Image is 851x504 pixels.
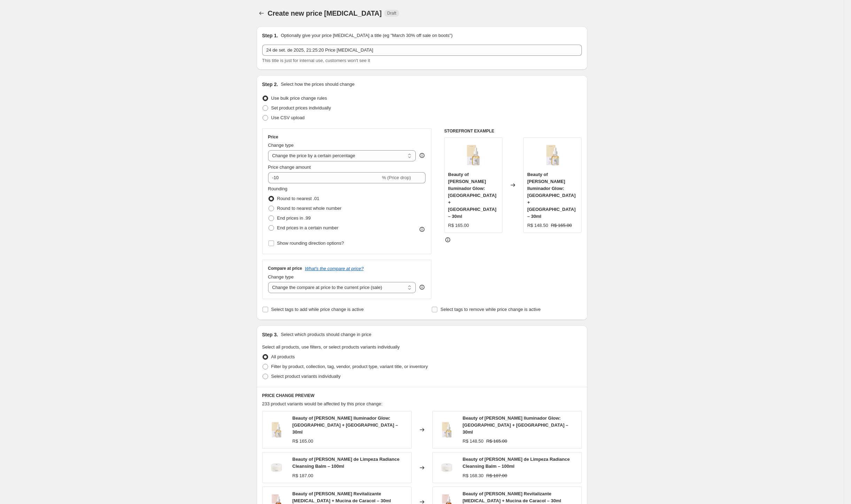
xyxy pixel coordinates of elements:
[281,32,452,39] p: Optionally give your price [MEDICAL_DATA] a title (eg "March 30% off sale on boots")
[262,401,383,406] span: 233 product variants would be affected by this price change:
[527,222,548,229] div: R$ 148.50
[281,81,354,88] p: Select how the prices should change
[463,415,568,435] span: Beauty of [PERSON_NAME] Iluminador Glow: [GEOGRAPHIC_DATA] + [GEOGRAPHIC_DATA] – 30ml
[463,438,484,445] div: R$ 148.50
[271,354,295,359] span: All products
[292,415,398,435] span: Beauty of [PERSON_NAME] Iluminador Glow: [GEOGRAPHIC_DATA] + [GEOGRAPHIC_DATA] – 30ml
[444,128,582,134] h6: STOREFRONT EXAMPLE
[277,225,338,230] span: End prices in a certain number
[271,96,327,101] span: Use bulk price change rules
[419,152,425,159] div: help
[281,331,371,338] p: Select which products should change in price
[448,172,497,219] span: Beauty of [PERSON_NAME] Iluminador Glow: [GEOGRAPHIC_DATA] + [GEOGRAPHIC_DATA] – 30ml
[277,215,311,221] span: End prices in .99
[277,196,319,201] span: Round to nearest .01
[262,32,278,39] h2: Step 1.
[277,240,344,246] span: Show rounding direction options?
[436,419,457,440] img: product_images_1662034019.image_1588079123905_25001757968127_80x.png
[292,491,391,503] span: Beauty of [PERSON_NAME] Revitalizante [MEDICAL_DATA] + Mucina de Caracol – 30ml
[382,175,411,180] span: % (Price drop)
[257,8,266,18] button: Price change jobs
[539,141,567,169] img: product_images_1662034019.image_1588079123905_25001757968127_80x.png
[486,438,507,445] strike: R$ 165.00
[463,491,561,503] span: Beauty of [PERSON_NAME] Revitalizante [MEDICAL_DATA] + Mucina de Caracol – 30ml
[268,274,294,280] span: Change type
[551,222,572,229] strike: R$ 165.00
[436,457,457,478] img: product_images_1662034026.image_1634175148226_25001757968126_80x.png
[271,364,428,369] span: Filter by product, collection, tag, vendor, product type, variant title, or inventory
[271,307,364,312] span: Select tags to add while price change is active
[448,222,469,229] div: R$ 165.00
[268,165,311,170] span: Price change amount
[271,374,341,379] span: Select product variants individually
[268,172,381,183] input: -15
[262,393,582,398] h6: PRICE CHANGE PREVIEW
[266,457,287,478] img: product_images_1662034026.image_1634175148226_25001757968126_80x.png
[271,115,305,120] span: Use CSV upload
[268,186,288,191] span: Rounding
[268,143,294,148] span: Change type
[419,284,425,291] div: help
[292,438,313,445] div: R$ 165.00
[387,10,396,16] span: Draft
[292,472,313,479] div: R$ 187.00
[262,81,278,88] h2: Step 2.
[292,457,400,469] span: Beauty of [PERSON_NAME] de Limpeza Radiance Cleansing Balm – 100ml
[271,105,331,110] span: Set product prices individually
[268,134,278,140] h3: Price
[459,141,487,169] img: product_images_1662034019.image_1588079123905_25001757968127_80x.png
[486,472,507,479] strike: R$ 187.00
[262,344,400,350] span: Select all products, use filters, or select products variants individually
[266,419,287,440] img: product_images_1662034019.image_1588079123905_25001757968127_80x.png
[527,172,576,219] span: Beauty of [PERSON_NAME] Iluminador Glow: [GEOGRAPHIC_DATA] + [GEOGRAPHIC_DATA] – 30ml
[262,45,582,56] input: 30% off holiday sale
[440,307,541,312] span: Select tags to remove while price change is active
[463,457,570,469] span: Beauty of [PERSON_NAME] de Limpeza Radiance Cleansing Balm – 100ml
[277,206,342,211] span: Round to nearest whole number
[268,266,302,271] h3: Compare at price
[463,472,484,479] div: R$ 168.30
[262,58,370,63] span: This title is just for internal use, customers won't see it
[268,9,382,17] span: Create new price [MEDICAL_DATA]
[262,331,278,338] h2: Step 3.
[305,266,364,271] button: What's the compare at price?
